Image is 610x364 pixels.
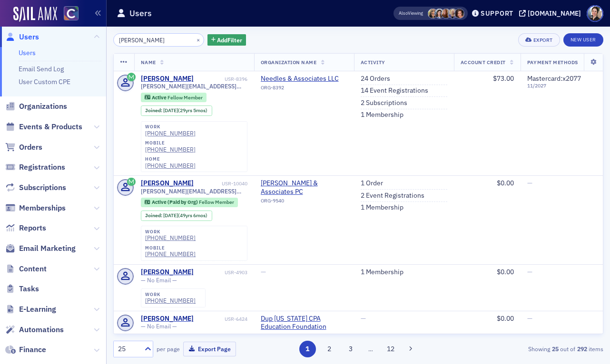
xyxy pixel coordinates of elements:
div: Active (Paid by Org): Active (Paid by Org): Fellow Member [141,198,238,207]
button: Export Page [183,342,236,356]
span: Joined : [145,212,163,219]
div: Showing out of items [447,345,603,353]
button: 3 [343,341,359,357]
button: AddFilter [207,34,246,46]
div: mobile [145,140,196,146]
span: Stacy Svendsen [434,9,444,19]
a: Content [5,264,47,274]
a: New User [563,33,603,47]
div: [PHONE_NUMBER] [145,146,196,153]
button: [DOMAIN_NAME] [519,10,584,17]
a: [PERSON_NAME] [141,75,194,83]
span: Needles & Associates LLC [261,75,347,83]
strong: 25 [550,345,560,353]
span: Users [19,32,39,42]
a: Users [19,48,36,57]
a: [PERSON_NAME] [141,315,194,323]
span: $0.00 [497,179,514,187]
div: work [145,292,196,297]
div: Joined: 1996-04-30 00:00:00 [141,105,212,116]
a: Finance [5,345,46,355]
a: [PHONE_NUMBER] [145,297,196,304]
div: ORG-3915 [261,333,347,342]
span: Organizations [19,101,67,112]
span: — [527,314,532,323]
span: — No Email — [141,323,177,330]
span: Email Marketing [19,243,76,254]
span: Active (Paid by Org) [152,199,199,205]
div: (29yrs 5mos) [163,107,207,114]
a: Tasks [5,284,39,294]
span: Automations [19,325,64,335]
span: Add Filter [217,36,242,44]
span: … [364,345,377,353]
a: 2 Subscriptions [361,99,407,107]
div: mobile [145,245,196,251]
a: 2 Event Registrations [361,192,424,200]
span: Ian D. Gardenswartz & Associates PC [261,179,347,196]
span: Fellow Member [167,94,203,101]
button: × [194,35,203,44]
span: Katie Foo [454,9,464,19]
div: work [145,229,196,235]
a: [PHONE_NUMBER] [145,130,196,137]
div: ORG-9540 [261,198,347,207]
div: Active: Active: Fellow Member [141,93,207,102]
span: Viewing [399,10,423,17]
span: Name [141,59,156,66]
a: [PERSON_NAME] [141,179,194,188]
span: Orders [19,142,42,153]
span: $73.00 [493,74,514,83]
a: SailAMX [13,7,57,22]
span: Active [152,94,167,101]
span: Content [19,264,47,274]
a: Orders [5,142,42,153]
img: SailAMX [64,6,79,21]
div: Also [399,10,408,16]
div: USR-4903 [195,269,247,276]
a: User Custom CPE [19,77,70,86]
div: [PERSON_NAME] [141,268,194,277]
span: Account Credit [461,59,506,66]
label: per page [157,345,180,353]
span: Subscriptions [19,182,66,193]
span: [PERSON_NAME][EMAIL_ADDRESS][DOMAIN_NAME] [141,188,247,195]
span: — [361,314,366,323]
span: Memberships [19,203,66,213]
span: Dup California CPA Education Foundation [261,315,347,331]
span: [PERSON_NAME][EMAIL_ADDRESS][DOMAIN_NAME] [141,83,247,90]
a: E-Learning [5,304,56,315]
a: Active Fellow Member [145,94,202,100]
a: [PHONE_NUMBER] [145,162,196,169]
span: Joined : [145,107,163,114]
a: Reports [5,223,46,233]
span: Fellow Member [199,199,234,205]
div: USR-10040 [195,181,247,187]
a: 1 Order [361,179,383,188]
span: — [527,268,532,276]
span: Mastercard : x2077 [527,74,581,83]
button: 2 [321,341,337,357]
button: 1 [299,341,316,357]
span: Events & Products [19,122,82,132]
div: home [145,156,196,162]
a: 14 Event Registrations [361,86,428,95]
div: work [145,124,196,130]
a: 1 Membership [361,111,403,119]
a: 1 Membership [361,268,403,277]
a: Active (Paid by Org) Fellow Member [145,199,234,205]
a: [PHONE_NUMBER] [145,234,196,241]
span: [DATE] [163,107,178,114]
span: $0.00 [497,268,514,276]
div: USR-8396 [195,76,247,82]
a: Organizations [5,101,67,112]
a: [PHONE_NUMBER] [145,250,196,258]
span: Lauren Standiford [428,9,438,19]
